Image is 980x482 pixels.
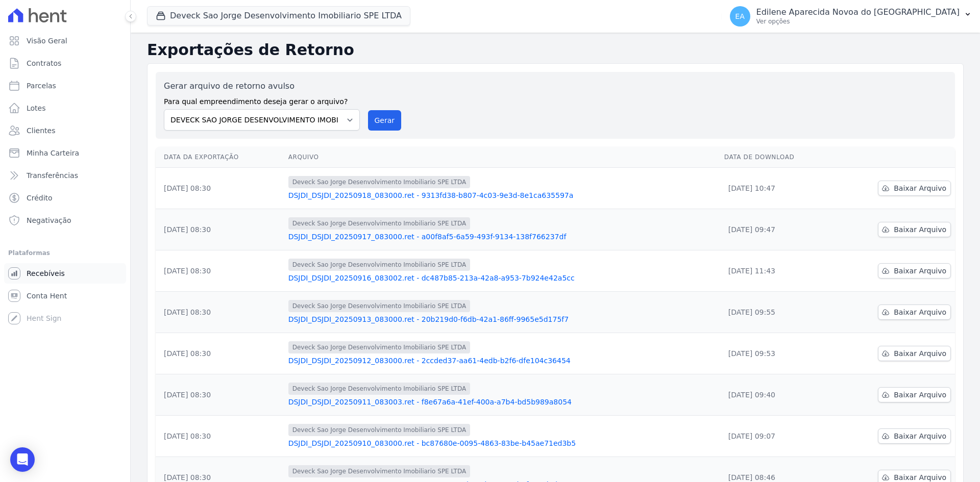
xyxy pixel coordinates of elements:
[720,333,836,374] td: [DATE] 09:53
[147,41,964,59] h2: Exportações de Retorno
[27,215,71,225] span: Negativação
[4,210,126,231] a: Negativação
[878,387,951,402] a: Baixar Arquivo
[156,168,284,209] td: [DATE] 08:30
[27,36,67,46] span: Visão Geral
[4,165,126,186] a: Transferências
[10,447,35,472] div: Open Intercom Messenger
[4,53,126,73] a: Contratos
[368,110,402,131] button: Gerar
[720,168,836,209] td: [DATE] 10:47
[27,170,78,181] span: Transferências
[27,268,65,278] span: Recebíveis
[284,147,720,168] th: Arquivo
[720,250,836,292] td: [DATE] 11:43
[4,31,126,51] a: Visão Geral
[288,341,470,353] span: Deveck Sao Jorge Desenvolvimento Imobiliario SPE LTDA
[720,147,836,168] th: Data de Download
[288,438,716,448] a: DSJDI_DSJDI_20250910_083000.ret - bc87680e-0095-4863-83be-b45ae71ed3b5
[288,273,716,283] a: DSJDI_DSJDI_20250916_083002.ret - dc487b85-213a-42a8-a953-7b924e42a5cc
[27,291,67,301] span: Conta Hent
[894,307,946,317] span: Baixar Arquivo
[4,75,126,96] a: Parcelas
[878,305,951,320] a: Baixar Arquivo
[756,7,960,17] p: Edilene Aparecida Novoa do [GEOGRAPHIC_DATA]
[288,217,470,230] span: Deveck Sao Jorge Desenvolvimento Imobiliario SPE LTDA
[720,416,836,457] td: [DATE] 09:07
[8,247,122,259] div: Plataformas
[720,292,836,333] td: [DATE] 09:55
[27,81,56,91] span: Parcelas
[878,181,951,196] a: Baixar Arquivo
[147,6,410,26] button: Deveck Sao Jorge Desenvolvimento Imobiliario SPE LTDA
[288,465,470,477] span: Deveck Sao Jorge Desenvolvimento Imobiliario SPE LTDA
[288,397,716,407] a: DSJDI_DSJDI_20250911_083003.ret - f8e67a6a-41ef-400a-a7b4-bd5b989a8054
[720,374,836,416] td: [DATE] 09:40
[288,383,470,395] span: Deveck Sao Jorge Desenvolvimento Imobiliario SPE LTDA
[164,80,360,92] label: Gerar arquivo de retorno avulso
[288,232,716,242] a: DSJDI_DSJDI_20250917_083000.ret - a00f8af5-6a59-493f-9134-138f766237df
[288,190,716,200] a: DSJDI_DSJDI_20250918_083000.ret - 9313fd38-b807-4c03-9e3d-8e1ca635597a
[288,259,470,271] span: Deveck Sao Jorge Desenvolvimento Imobiliario SPE LTDA
[27,125,55,136] span: Clientes
[27,58,61,68] span: Contratos
[156,292,284,333] td: [DATE] 08:30
[722,2,980,31] button: EA Edilene Aparecida Novoa do [GEOGRAPHIC_DATA] Ver opções
[156,374,284,416] td: [DATE] 08:30
[878,428,951,444] a: Baixar Arquivo
[4,120,126,141] a: Clientes
[4,188,126,208] a: Crédito
[4,98,126,118] a: Lotes
[156,250,284,292] td: [DATE] 08:30
[4,286,126,306] a: Conta Hent
[27,148,79,158] span: Minha Carteira
[756,17,960,26] p: Ver opções
[288,176,470,188] span: Deveck Sao Jorge Desenvolvimento Imobiliario SPE LTDA
[878,346,951,361] a: Baixar Arquivo
[4,143,126,163] a: Minha Carteira
[878,263,951,278] a: Baixar Arquivo
[894,183,946,193] span: Baixar Arquivo
[735,13,744,20] span: EA
[894,431,946,441] span: Baixar Arquivo
[878,222,951,237] a: Baixar Arquivo
[288,300,470,312] span: Deveck Sao Jorge Desenvolvimento Imobiliario SPE LTDA
[27,193,53,203] span: Crédito
[156,147,284,168] th: Data da Exportação
[288,424,470,436] span: Deveck Sao Jorge Desenvolvimento Imobiliario SPE LTDA
[894,390,946,400] span: Baixar Arquivo
[894,224,946,235] span: Baixar Arquivo
[288,356,716,366] a: DSJDI_DSJDI_20250912_083000.ret - 2ccded37-aa61-4edb-b2f6-dfe104c36454
[894,348,946,359] span: Baixar Arquivo
[288,314,716,324] a: DSJDI_DSJDI_20250913_083000.ret - 20b219d0-f6db-42a1-86ff-9965e5d175f7
[164,92,360,107] label: Para qual empreendimento deseja gerar o arquivo?
[156,416,284,457] td: [DATE] 08:30
[27,103,46,113] span: Lotes
[4,263,126,284] a: Recebíveis
[156,333,284,374] td: [DATE] 08:30
[894,266,946,276] span: Baixar Arquivo
[720,209,836,250] td: [DATE] 09:47
[156,209,284,250] td: [DATE] 08:30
